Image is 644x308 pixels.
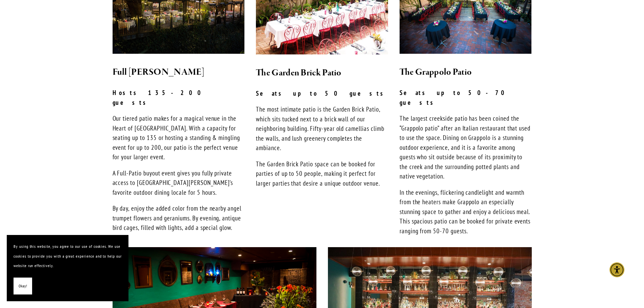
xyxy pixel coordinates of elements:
[113,114,245,162] p: Our tiered patio makes for a magical venue in the Heart of [GEOGRAPHIC_DATA]. With a capacity for...
[400,89,517,106] strong: Seats up to 50-70 guests
[113,89,213,106] strong: Hosts 135-200 guests
[610,262,624,277] div: Accessibility Menu
[113,65,245,79] h2: Full [PERSON_NAME]
[400,65,532,79] h2: The Grappolo Patio
[256,159,388,188] p: The Garden Brick Patio space can be booked for parties of up to 50 people, making it perfect for ...
[256,89,387,97] strong: Seats up to 50 guests
[19,281,27,291] span: Okay!
[256,104,388,153] p: The most intimate patio is the Garden Brick Patio, which sits tucked next to a brick wall of our ...
[14,242,122,271] p: By using this website, you agree to our use of cookies. We use cookies to provide you with a grea...
[113,168,245,197] p: A Full-Patio buyout event gives you fully private access to [GEOGRAPHIC_DATA][PERSON_NAME]'s favo...
[7,235,128,301] section: Cookie banner
[113,204,245,233] p: By day, enjoy the added color from the nearby angel trumpet flowers and geraniums. By evening, an...
[400,114,532,181] p: The largest creekside patio has been coined the “Grappolo patio” after an Italian restaurant that...
[256,66,388,80] h2: The Garden Brick Patio
[400,188,532,236] p: In the evenings, flickering candlelight and warmth from the heaters make Grappolo an especially s...
[14,278,32,295] button: Okay!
